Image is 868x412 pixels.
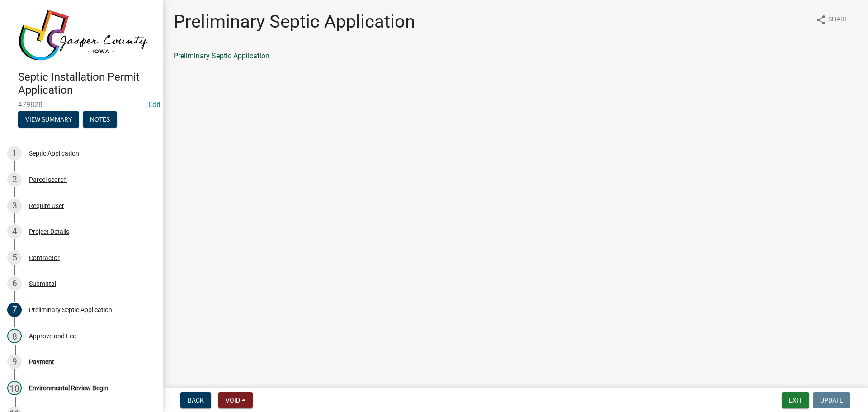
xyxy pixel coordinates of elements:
wm-modal-confirm: Summary [18,116,79,123]
div: Preliminary Septic Application [29,307,112,313]
div: 10 [7,381,22,395]
button: View Summary [18,111,79,128]
div: Contractor [29,255,60,261]
h1: Preliminary Septic Application [174,11,415,33]
a: Edit [148,100,160,109]
div: 7 [7,303,22,317]
div: Septic Application [29,150,79,156]
img: Jasper County, Iowa [18,9,148,61]
div: Parcel search [29,176,67,183]
div: 1 [7,146,22,161]
div: 2 [7,172,22,187]
div: 3 [7,199,22,213]
button: shareShare [808,11,855,28]
wm-modal-confirm: Edit Application Number [148,100,160,109]
div: 8 [7,329,22,343]
span: Update [820,397,843,404]
div: 6 [7,276,22,291]
span: 479828 [18,100,145,109]
div: 5 [7,251,22,265]
div: Project Details [29,228,69,235]
button: Notes [83,111,117,128]
button: Back [180,392,211,408]
div: 4 [7,224,22,239]
h4: Septic Installation Permit Application [18,71,156,97]
button: Update [813,392,850,408]
span: Back [188,397,204,404]
wm-modal-confirm: Notes [83,116,117,123]
div: 9 [7,355,22,369]
div: Environmental Review Begin [29,385,108,391]
span: Share [828,14,848,25]
button: Exit [782,392,809,408]
div: Require User [29,203,64,209]
div: Payment [29,359,54,365]
span: Void [226,397,240,404]
a: Preliminary Septic Application [174,52,269,60]
div: Approve and Fee [29,333,76,339]
div: Submittal [29,280,56,287]
button: Void [218,392,253,408]
i: share [816,14,826,25]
